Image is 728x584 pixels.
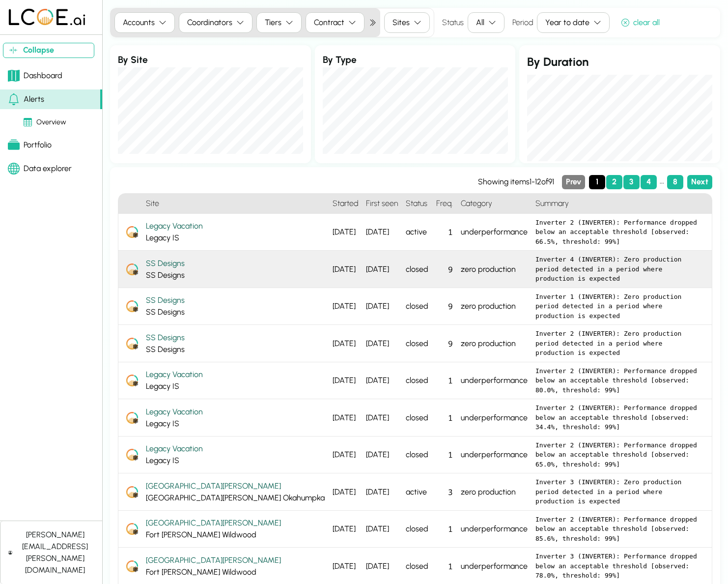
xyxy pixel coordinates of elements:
div: Legacy Vacation [146,220,325,232]
div: [DATE] [362,214,402,251]
img: LCOEAgent [126,375,138,386]
div: [DATE] [362,399,402,437]
h4: First seen [362,194,402,214]
h3: By Type [323,53,508,67]
div: Coordinators [187,17,232,29]
div: 1 [432,437,457,474]
div: [GEOGRAPHIC_DATA][PERSON_NAME] [146,517,325,529]
div: Fort [PERSON_NAME] Wildwood [146,517,325,541]
div: 1 [432,511,457,548]
div: [DATE] [329,437,362,474]
div: closed [402,362,432,400]
div: [DATE] [329,399,362,437]
div: Accounts [123,17,155,29]
div: All [476,17,484,29]
img: LCOEAgent [126,486,138,498]
label: Period [512,17,533,29]
div: [DATE] [362,437,402,474]
div: [DATE] [329,214,362,251]
div: [DATE] [329,473,362,511]
div: [DATE] [362,362,402,400]
div: closed [402,511,432,548]
img: LCOEAgent [126,226,138,238]
button: Collapse [3,43,94,58]
div: clear all [621,17,660,29]
img: LCOEAgent [126,263,138,275]
div: closed [402,437,432,474]
div: Legacy IS [146,406,325,430]
img: LCOEAgent [126,560,138,572]
h4: Freq. [432,194,457,214]
div: 1 [432,399,457,437]
div: [DATE] [362,325,402,362]
div: closed [402,251,432,288]
div: Contract [314,17,344,29]
div: Legacy Vacation [146,443,325,455]
div: underperformance [457,511,532,548]
div: underperformance [457,214,532,251]
div: [GEOGRAPHIC_DATA][PERSON_NAME] [146,480,325,492]
div: zero production [457,325,532,362]
pre: Inverter 3 (INVERTER): Performance dropped below an acceptable threshold [observed: 78.0%, thresh... [535,552,704,581]
div: 9 [432,251,457,288]
img: LCOEAgent [126,300,138,312]
div: SS Designs [146,258,325,269]
div: 3 [432,473,457,511]
div: SS Designs [146,294,325,306]
div: zero production [457,473,532,511]
div: [DATE] [329,288,362,325]
div: [GEOGRAPHIC_DATA][PERSON_NAME] [146,555,325,566]
img: LCOEAgent [126,412,138,424]
div: Legacy Vacation [146,406,325,418]
div: [DATE] [362,473,402,511]
div: Tiers [265,17,281,29]
button: clear all [617,16,664,30]
h4: Status [402,194,432,214]
pre: Inverter 2 (INVERTER): Performance dropped below an acceptable threshold [observed: 65.0%, thresh... [535,440,704,469]
pre: Inverter 4 (INVERTER): Zero production period detected in a period where production is expected [535,255,704,284]
div: [DATE] [362,251,402,288]
div: 9 [432,325,457,362]
div: Legacy Vacation [146,369,325,380]
h4: Summary [532,194,712,214]
img: LCOEAgent [126,449,138,461]
div: [DATE] [362,511,402,548]
pre: Inverter 2 (INVERTER): Performance dropped below an acceptable threshold [observed: 80.0%, thresh... [535,366,704,395]
div: Portfolio [8,139,52,151]
div: Alerts [8,93,44,105]
div: closed [402,325,432,362]
button: Page 3 [623,175,640,189]
div: [DATE] [329,362,362,400]
div: [DATE] [362,288,402,325]
h3: By Site [118,53,303,67]
pre: Inverter 2 (INVERTER): Performance dropped below an acceptable threshold [observed: 66.5%, thresh... [535,218,704,247]
div: underperformance [457,437,532,474]
div: [GEOGRAPHIC_DATA][PERSON_NAME] Okahumpka [146,480,325,504]
h4: Started [329,194,362,214]
div: [PERSON_NAME][EMAIL_ADDRESS][PERSON_NAME][DOMAIN_NAME] [16,529,94,576]
div: SS Designs [146,332,325,355]
img: LCOEAgent [126,338,138,350]
div: 9 [432,288,457,325]
div: Showing items 1 - 12 of 91 [478,176,554,188]
div: underperformance [457,362,532,400]
div: Legacy IS [146,369,325,392]
div: Overview [24,117,66,128]
div: [DATE] [329,325,362,362]
pre: Inverter 2 (INVERTER): Performance dropped below an acceptable threshold [observed: 85.6%, thresh... [535,515,704,544]
div: Legacy IS [146,220,325,244]
div: underperformance [457,399,532,437]
h2: By Duration [527,53,712,71]
h4: Site [142,194,329,214]
div: Legacy IS [146,443,325,467]
div: Sites [392,17,410,29]
div: SS Designs [146,332,325,344]
div: Dashboard [8,70,62,82]
label: Status [442,17,464,29]
h4: Category [457,194,532,214]
div: zero production [457,251,532,288]
div: closed [402,288,432,325]
button: Previous [562,175,585,189]
div: active [402,214,432,251]
button: Page 1 [589,175,605,189]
